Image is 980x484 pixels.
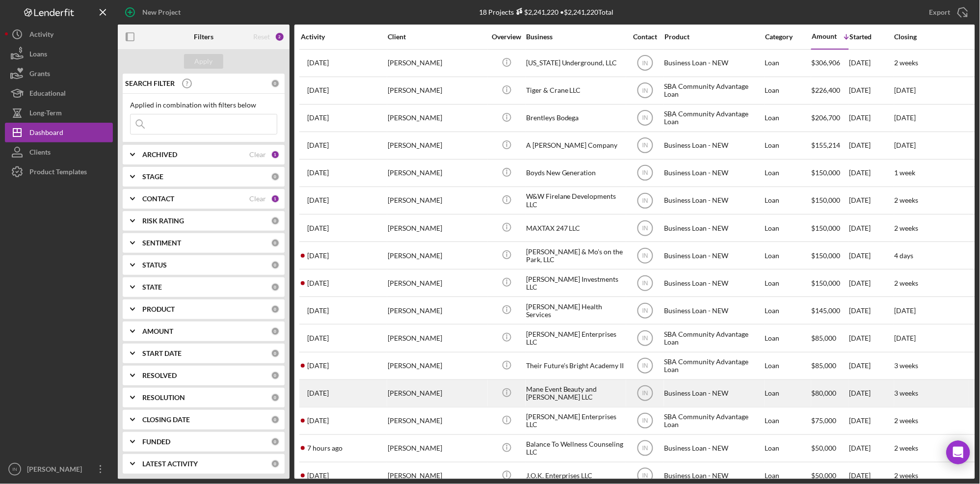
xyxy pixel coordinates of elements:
[895,113,916,122] time: [DATE]
[642,252,648,259] text: IN
[642,335,648,342] text: IN
[526,160,624,186] div: Boyds New Generation
[642,60,648,67] text: IN
[812,279,841,287] span: $150,000
[142,394,185,402] b: RESOLUTION
[142,350,182,357] b: START DATE
[895,58,919,67] time: 2 weeks
[849,435,894,461] div: [DATE]
[307,86,329,94] time: 2025-05-07 13:44
[526,270,624,296] div: [PERSON_NAME] Investments LLC
[307,417,329,425] time: 2025-09-11 01:34
[271,305,280,314] div: 0
[388,78,486,104] div: [PERSON_NAME]
[526,325,624,351] div: [PERSON_NAME] Enterprises LLC
[849,242,894,269] div: [DATE]
[130,101,277,109] div: Applied in combination with filters below
[895,168,916,177] time: 1 week
[307,224,329,232] time: 2025-09-11 21:29
[664,50,763,76] div: Business Loan - NEW
[5,459,113,479] button: IN[PERSON_NAME]
[895,389,919,397] time: 3 weeks
[388,297,486,323] div: [PERSON_NAME]
[249,151,266,159] div: Clear
[812,78,848,104] div: $226,400
[301,33,387,41] div: Activity
[5,103,113,123] button: Long-Term
[895,86,916,94] time: [DATE]
[526,380,624,406] div: Mane Event Beauty and [PERSON_NAME] LLC
[307,334,329,342] time: 2025-08-28 14:57
[642,445,648,452] text: IN
[664,380,763,406] div: Business Loan - NEW
[642,197,648,204] text: IN
[271,393,280,402] div: 0
[642,280,648,287] text: IN
[812,416,837,425] span: $75,000
[895,444,919,452] time: 2 weeks
[195,54,213,69] div: Apply
[307,472,329,480] time: 2025-09-12 00:51
[5,83,113,103] button: Educational
[895,141,916,149] time: [DATE]
[388,188,486,214] div: [PERSON_NAME]
[388,50,486,76] div: [PERSON_NAME]
[664,33,763,41] div: Product
[526,78,624,104] div: Tiger & Crane LLC
[29,83,66,106] div: Educational
[514,8,558,16] div: $2,241,220
[388,325,486,351] div: [PERSON_NAME]
[271,371,280,380] div: 0
[271,327,280,336] div: 0
[664,325,763,351] div: SBA Community Advantage Loan
[664,408,763,434] div: SBA Community Advantage Loan
[642,390,648,397] text: IN
[526,50,624,76] div: [US_STATE] Underground, LLC
[849,380,894,406] div: [DATE]
[249,195,266,203] div: Clear
[765,270,811,296] div: Loan
[388,270,486,296] div: [PERSON_NAME]
[664,242,763,269] div: Business Loan - NEW
[142,261,167,269] b: STATUS
[307,59,329,67] time: 2025-09-02 22:58
[895,361,919,370] time: 3 weeks
[812,361,837,370] span: $85,000
[142,460,198,468] b: LATEST ACTIVITY
[271,437,280,446] div: 0
[849,325,894,351] div: [DATE]
[895,471,919,480] time: 2 weeks
[29,162,87,184] div: Product Templates
[849,33,894,41] div: Started
[271,283,280,292] div: 0
[184,54,223,69] button: Apply
[125,80,175,87] b: SEARCH FILTER
[627,33,663,41] div: Contact
[307,252,329,260] time: 2025-09-22 03:37
[664,160,763,186] div: Business Loan - NEW
[142,173,163,181] b: STAGE
[271,261,280,269] div: 0
[388,242,486,269] div: [PERSON_NAME]
[812,251,841,260] span: $150,000
[142,438,170,446] b: FUNDED
[142,151,177,159] b: ARCHIVED
[271,349,280,358] div: 0
[920,2,975,22] button: Export
[142,327,173,335] b: AMOUNT
[5,64,113,83] button: Grants
[895,306,916,315] time: [DATE]
[526,297,624,323] div: [PERSON_NAME] Health Services
[765,325,811,351] div: Loan
[5,162,113,182] button: Product Templates
[271,150,280,159] div: 1
[388,408,486,434] div: [PERSON_NAME]
[271,172,280,181] div: 0
[526,33,624,41] div: Business
[642,307,648,314] text: IN
[895,251,914,260] time: 4 days
[765,408,811,434] div: Loan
